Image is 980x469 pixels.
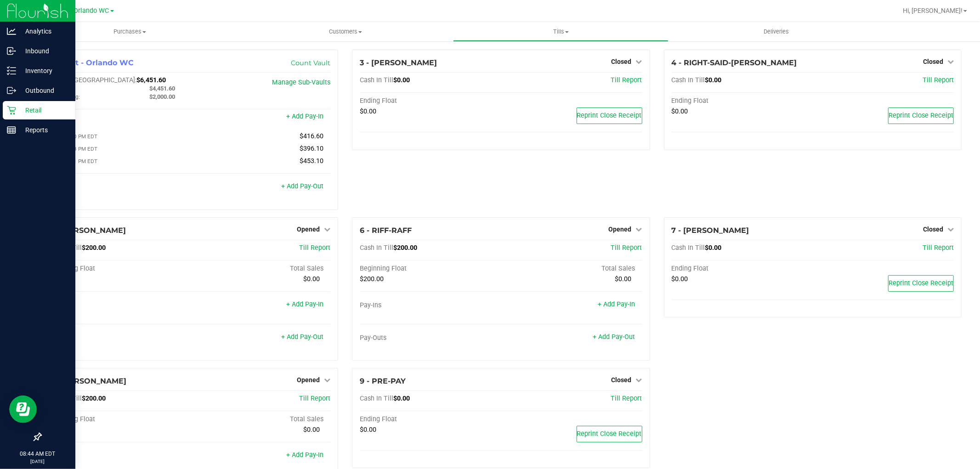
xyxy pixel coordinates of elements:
a: Count Vault [291,59,330,67]
a: Till Report [611,76,642,84]
span: Cash In Till [360,76,393,84]
span: $396.10 [300,145,323,153]
span: Closed [612,58,632,65]
div: Ending Float [360,415,501,424]
div: Pay-Outs [48,334,189,342]
span: $0.00 [393,395,410,402]
a: Purchases [22,22,238,41]
div: Pay-Ins [48,301,189,310]
div: Pay-Outs [360,334,501,342]
inline-svg: Retail [7,106,16,115]
p: Inventory [16,65,71,76]
div: Pay-Ins [48,113,189,122]
span: 6 - RIFF-RAFF [360,226,412,235]
a: Manage Sub-Vaults [272,79,330,86]
span: $0.00 [303,275,320,283]
a: + Add Pay-Out [281,333,323,341]
p: Reports [16,124,71,136]
a: + Add Pay-Out [281,182,323,190]
div: Ending Float [360,97,501,105]
span: $4,451.60 [149,85,175,92]
span: $0.00 [393,76,410,84]
span: Closed [923,226,943,233]
a: + Add Pay-In [286,451,323,459]
span: $200.00 [82,395,106,402]
span: Customers [238,28,453,36]
div: Pay-Outs [48,183,189,192]
a: Till Report [611,244,642,252]
inline-svg: Inventory [7,66,16,75]
div: Ending Float [672,265,813,273]
span: Reprint Close Receipt [577,430,642,438]
span: Cash In [GEOGRAPHIC_DATA]: [48,76,136,84]
span: $0.00 [672,107,688,115]
span: 9 - PRE-PAY [360,377,406,385]
span: Closed [612,376,632,384]
button: Reprint Close Receipt [577,426,642,442]
div: Total Sales [189,415,330,424]
a: + Add Pay-In [286,300,323,308]
span: Cash In Till [360,395,393,402]
span: Reprint Close Receipt [889,112,953,119]
span: $2,000.00 [149,93,175,100]
a: Till Report [299,244,330,252]
button: Reprint Close Receipt [577,107,642,124]
span: Closed [923,58,943,65]
inline-svg: Analytics [7,27,16,36]
span: Hi, [PERSON_NAME]! [903,7,963,14]
span: 7 - [PERSON_NAME] [672,226,749,235]
span: Orlando WC [74,7,109,15]
p: Retail [16,105,71,116]
button: Reprint Close Receipt [888,275,954,292]
div: Pay-Ins [48,452,189,460]
span: $453.10 [300,157,323,165]
span: $0.00 [705,76,722,84]
a: + Add Pay-In [598,300,635,308]
span: Tills [453,28,668,36]
span: $6,451.60 [136,76,166,84]
p: Outbound [16,85,71,96]
a: Till Report [611,395,642,402]
inline-svg: Inbound [7,46,16,56]
button: Reprint Close Receipt [888,107,954,124]
div: Beginning Float [360,265,501,273]
div: Pay-Ins [360,301,501,310]
span: Opened [297,226,320,233]
span: Purchases [22,28,238,36]
span: Cash In Till [672,76,705,84]
span: Cash In Till [672,244,705,252]
span: $0.00 [360,107,376,115]
a: + Add Pay-Out [593,333,635,341]
a: Till Report [923,244,954,252]
p: [DATE] [4,458,71,465]
span: $200.00 [82,244,106,252]
inline-svg: Reports [7,125,16,135]
span: Reprint Close Receipt [577,112,642,119]
span: $0.00 [615,275,632,283]
p: Analytics [16,26,71,37]
span: $0.00 [303,426,320,434]
div: Beginning Float [48,265,189,273]
span: $416.60 [300,132,323,140]
span: $200.00 [360,275,384,283]
span: Cash In Till [360,244,393,252]
a: Deliveries [668,22,884,41]
div: Beginning Float [48,415,189,424]
div: Total Sales [189,265,330,273]
div: Ending Float [672,97,813,105]
span: 1 - Vault - Orlando WC [48,58,134,67]
span: Deliveries [751,28,801,36]
span: 5 - [PERSON_NAME] [48,226,126,235]
span: 4 - RIGHT-SAID-[PERSON_NAME] [672,58,797,67]
p: Inbound [16,45,71,57]
span: $0.00 [360,426,376,434]
span: Opened [297,376,320,384]
a: Tills [453,22,668,41]
a: Till Report [299,395,330,402]
span: Till Report [923,76,954,84]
